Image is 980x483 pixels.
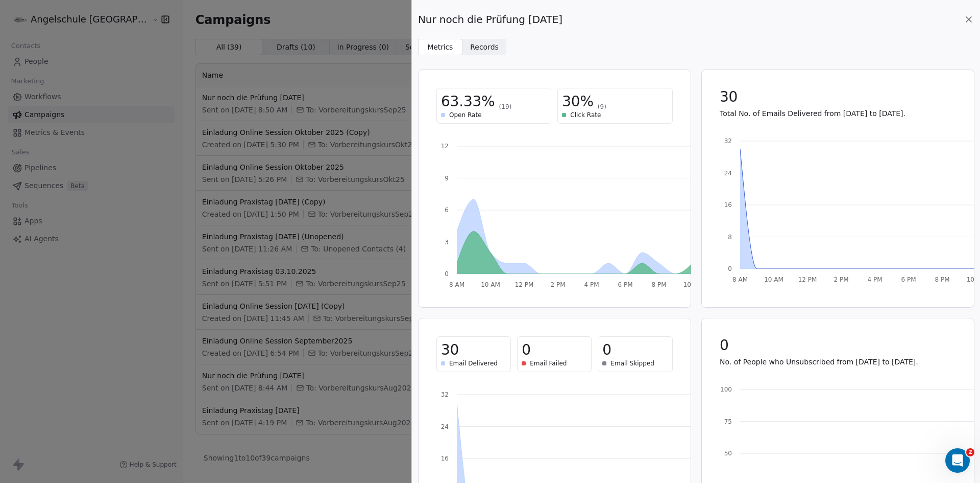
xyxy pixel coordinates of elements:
[570,111,601,119] span: Click Rate
[550,281,565,288] tspan: 2 PM
[720,336,729,355] span: 0
[445,270,449,278] tspan: 0
[470,42,499,53] span: Records
[445,239,449,246] tspan: 3
[610,359,654,367] span: Email Skipped
[562,93,594,111] span: 30%
[724,450,731,457] tspan: 50
[445,175,449,182] tspan: 9
[441,143,449,150] tspan: 12
[720,357,956,367] p: No. of People who Unsubscribed from [DATE] to [DATE].
[724,201,731,209] tspan: 16
[441,93,495,111] span: 63.33%
[499,103,512,111] span: (19)
[618,281,632,288] tspan: 6 PM
[522,341,531,359] span: 0
[720,386,732,393] tspan: 100
[441,341,459,359] span: 30
[728,265,732,272] tspan: 0
[481,281,500,288] tspan: 10 AM
[445,206,449,214] tspan: 6
[834,276,848,283] tspan: 2 PM
[728,234,732,241] tspan: 8
[867,276,882,283] tspan: 4 PM
[651,281,666,288] tspan: 8 PM
[764,276,783,283] tspan: 10 AM
[584,281,599,288] tspan: 4 PM
[724,137,731,145] tspan: 32
[598,103,606,111] span: (9)
[732,276,747,283] tspan: 8 AM
[720,108,956,119] p: Total No. of Emails Delivered from [DATE] to [DATE].
[966,448,974,456] span: 2
[441,423,449,430] tspan: 24
[418,12,562,27] span: Nur noch die Prüfung [DATE]
[449,281,464,288] tspan: 8 AM
[935,276,949,283] tspan: 8 PM
[724,170,731,177] tspan: 24
[901,276,916,283] tspan: 6 PM
[724,418,731,425] tspan: 75
[449,111,482,119] span: Open Rate
[602,341,611,359] span: 0
[530,359,567,367] span: Email Failed
[683,281,702,288] tspan: 10 PM
[449,359,498,367] span: Email Delivered
[441,391,449,398] tspan: 32
[798,276,817,283] tspan: 12 PM
[945,448,970,473] iframe: Intercom live chat
[720,88,738,106] span: 30
[515,281,534,288] tspan: 12 PM
[441,455,449,462] tspan: 16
